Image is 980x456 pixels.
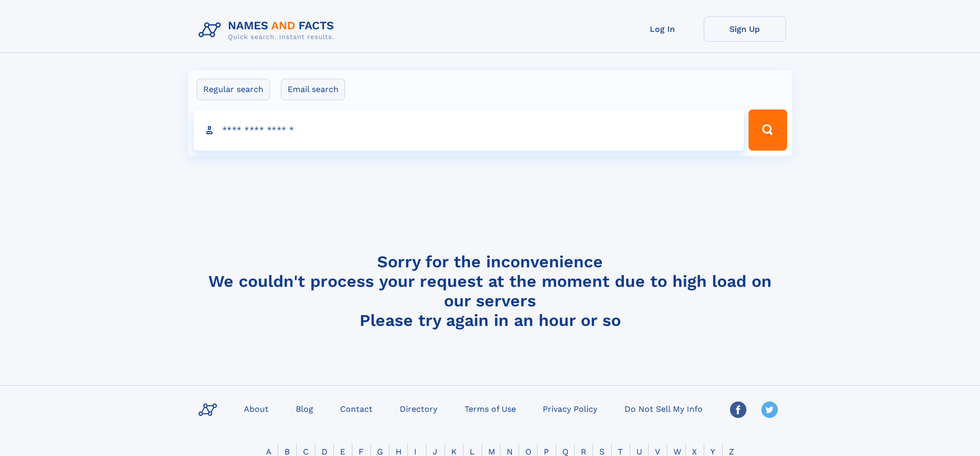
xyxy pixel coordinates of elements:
button: Search Button [749,110,787,151]
a: Log In [621,16,704,42]
img: Facebook [730,402,746,418]
img: Logo Names and Facts [194,16,343,44]
a: Blog [292,401,317,416]
a: Contact [336,401,377,416]
a: Directory [396,401,441,416]
a: Terms of Use [460,401,520,416]
a: Do Not Sell My Info [620,401,707,416]
input: search input [193,110,744,151]
label: Email search [281,79,345,100]
label: Regular search [197,79,270,100]
img: Twitter [761,402,778,418]
a: Sign Up [704,16,786,42]
a: Privacy Policy [539,401,601,416]
a: About [240,401,273,416]
h4: Sorry for the inconvenience We couldn't process your request at the moment due to high load on ou... [194,252,786,330]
